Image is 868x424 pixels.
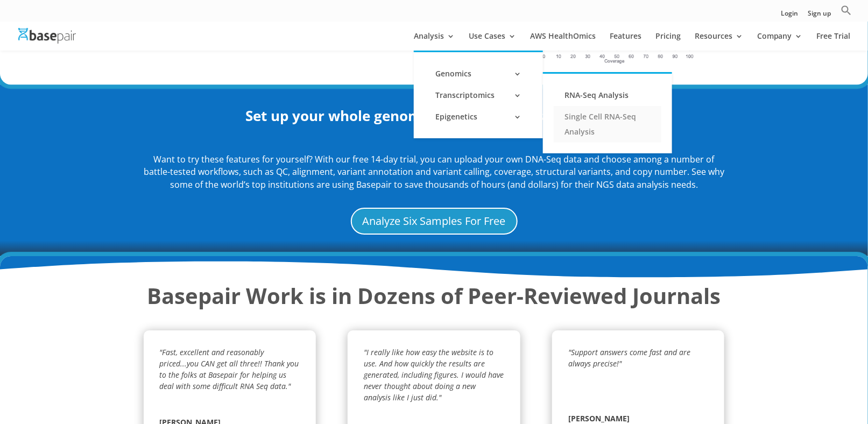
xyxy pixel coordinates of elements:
span: [PERSON_NAME] [568,413,708,424]
a: Single Cell RNA-Seq Analysis [554,106,661,143]
span: Want to try these features for yourself? With our free 14-day trial, you can upload your own DNA-... [144,153,724,191]
a: RNA-Seq Analysis [554,84,661,106]
a: Genomics [425,63,532,84]
a: Free Trial [817,32,851,51]
a: Search Icon Link [841,5,852,22]
a: Resources [695,32,743,51]
a: Analyze Six Samples For Free [351,208,518,235]
a: Use Cases [469,32,516,51]
svg: Search [841,5,852,16]
iframe: Drift Widget Chat Controller [814,370,855,411]
em: "Fast, excellent and reasonably priced...you CAN get all three!! Thank you to the folks at Basepa... [160,347,299,391]
em: "I really like how easy the website is to use. And how quickly the results are generated, includi... [364,347,504,402]
em: "Support answers come fast and are always precise!" [568,347,690,369]
a: AWS HealthOmics [530,32,596,51]
img: Basepair [18,28,76,44]
a: Login [781,10,799,22]
strong: Basepair Work is in Dozens of Peer-Reviewed Journals [147,281,721,310]
a: Transcriptomics [425,84,532,106]
a: Analysis [414,32,455,51]
a: Features [610,32,641,51]
a: Epigenetics [425,106,532,128]
a: Sign up [808,10,831,22]
a: Company [757,32,803,51]
strong: Set up your whole genome/exome analysis in minutes [246,106,623,125]
a: Pricing [655,32,681,51]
